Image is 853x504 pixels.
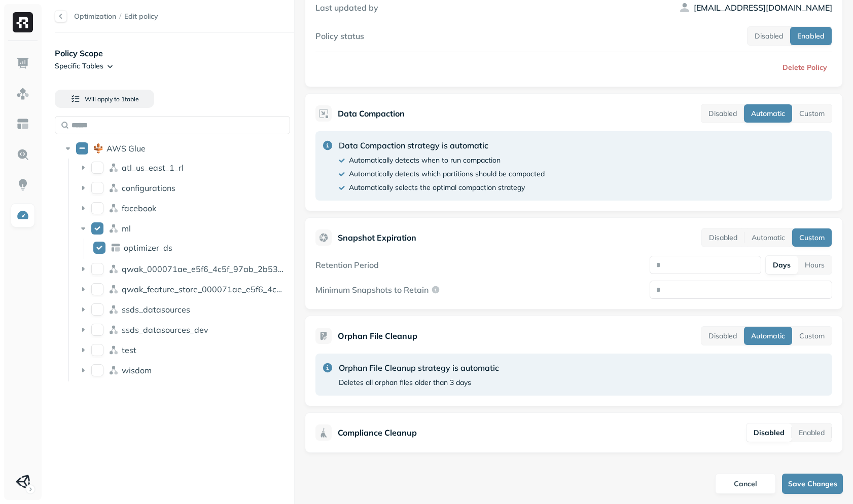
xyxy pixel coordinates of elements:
[339,378,471,387] p: Deletes all orphan files older than 3 days
[774,58,832,76] button: Delete Policy
[74,362,291,378] div: wisdomwisdom
[792,327,832,345] button: Custom
[122,203,156,213] p: facebook
[16,118,29,131] img: Asset Explorer
[93,242,105,254] button: optimizer_ds
[715,474,776,494] button: Cancel
[74,301,291,318] div: ssds_datasourcesssds_datasources
[701,104,744,123] button: Disabled
[122,163,184,173] p: atl_us_east_1_rl
[91,324,103,336] button: ssds_datasources_dev
[74,200,291,216] div: facebookfacebook
[106,143,146,153] p: AWS Glue
[76,142,88,154] button: AWS Glue
[315,3,378,13] label: Last updated by
[16,178,29,191] img: Insights
[122,223,131,234] p: ml
[74,342,291,358] div: testtest
[315,260,379,270] label: Retention Period
[122,264,287,274] p: qwak_000071ae_e5f6_4c5f_97ab_2b533d00d294_analytics_data
[338,231,416,244] p: Snapshot Expiration
[91,344,103,356] button: test
[91,222,103,235] button: ml
[790,27,832,45] button: Enabled
[122,284,287,294] p: qwak_feature_store_000071ae_e5f6_4c5f_97ab_2b533d00d294
[747,423,792,442] button: Disabled
[744,104,792,123] button: Automatic
[122,345,136,355] p: test
[91,182,103,194] button: configurations
[13,12,33,32] img: Ryft
[124,243,172,253] p: optimizer_ds
[74,220,291,237] div: mlml
[766,256,798,274] button: Days
[74,180,291,196] div: configurationsconfigurations
[16,87,29,100] img: Assets
[55,61,103,71] p: Specific Tables
[74,12,116,21] p: Optimization
[792,228,832,247] button: Custom
[315,31,364,41] label: Policy status
[55,90,154,108] button: Will apply to 1table
[122,183,175,193] p: configurations
[338,427,417,439] p: Compliance Cleanup
[122,325,208,335] p: ssds_datasources_dev
[349,169,545,179] p: Automatically detects which partitions should be compacted
[16,475,30,489] img: Unity
[792,104,832,123] button: Custom
[349,183,525,192] p: Automatically selects the optimal compaction strategy
[16,57,29,70] img: Dashboard
[91,364,103,376] button: wisdom
[74,281,291,297] div: qwak_feature_store_000071ae_e5f6_4c5f_97ab_2b533d00d294qwak_feature_store_000071ae_e5f6_4c5f_97ab...
[349,156,501,165] p: Automatically detects when to run compaction
[85,95,120,103] span: Will apply to
[122,365,152,375] p: wisdom
[124,12,158,21] span: Edit policy
[782,474,843,494] button: Save Changes
[120,95,139,103] span: 1 table
[744,327,792,345] button: Automatic
[339,362,499,374] p: Orphan File Cleanup strategy is automatic
[89,240,291,256] div: optimizer_dsoptimizer_ds
[91,263,103,275] button: qwak_000071ae_e5f6_4c5f_97ab_2b533d00d294_analytics_data
[744,228,792,247] button: Automatic
[74,12,158,21] nav: breadcrumb
[338,107,405,120] p: Data Compaction
[122,304,190,315] p: ssds_datasources
[694,2,832,14] p: [EMAIL_ADDRESS][DOMAIN_NAME]
[701,327,744,345] button: Disabled
[122,264,379,274] span: qwak_000071ae_e5f6_4c5f_97ab_2b533d00d294_analytics_data
[91,162,103,174] button: atl_us_east_1_rl
[702,228,744,247] button: Disabled
[91,303,103,316] button: ssds_datasources
[798,256,832,274] button: Hours
[339,139,545,151] p: Data Compaction strategy is automatic
[119,12,121,21] p: /
[91,202,103,214] button: facebook
[792,423,832,442] button: Enabled
[74,261,291,277] div: qwak_000071ae_e5f6_4c5f_97ab_2b533d00d294_analytics_dataqwak_000071ae_e5f6_4c5f_97ab_2b533d00d294...
[91,283,103,295] button: qwak_feature_store_000071ae_e5f6_4c5f_97ab_2b533d00d294
[122,284,373,294] span: qwak_feature_store_000071ae_e5f6_4c5f_97ab_2b533d00d294
[338,330,417,342] p: Orphan File Cleanup
[59,140,290,157] div: AWS GlueAWS Glue
[74,322,291,338] div: ssds_datasources_devssds_datasources_dev
[16,148,29,161] img: Query Explorer
[74,160,291,176] div: atl_us_east_1_rlatl_us_east_1_rl
[16,209,29,222] img: Optimization
[55,47,294,59] p: Policy Scope
[315,285,429,295] p: Minimum Snapshots to Retain
[748,27,790,45] button: Disabled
